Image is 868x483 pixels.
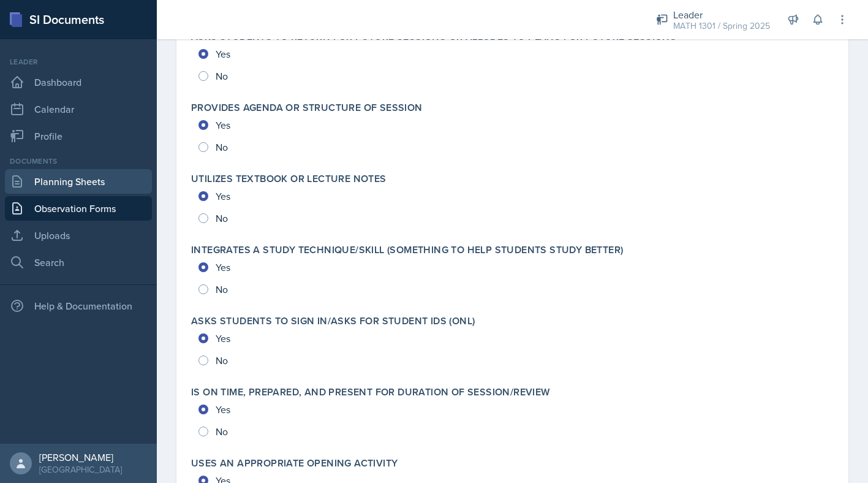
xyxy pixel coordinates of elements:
label: Provides agenda or structure of session [191,102,423,114]
a: Observation Forms [5,196,152,221]
label: Integrates a study technique/skill (something to help students study better) [191,244,623,256]
a: Search [5,250,152,275]
label: Asks students to sign in/Asks for student IDs (ONL) [191,315,475,327]
a: Calendar [5,97,152,121]
label: Utilizes textbook or lecture notes [191,173,387,185]
label: Uses an appropriate opening activity [191,457,398,470]
div: Leader [673,7,770,22]
div: Documents [5,156,152,167]
div: MATH 1301 / Spring 2025 [673,20,770,32]
a: Dashboard [5,70,152,94]
a: Profile [5,124,152,148]
div: Leader [5,56,152,67]
a: Uploads [5,223,152,248]
a: Planning Sheets [5,169,152,194]
div: [GEOGRAPHIC_DATA] [39,463,122,476]
label: Asks students to return for future sessions or alludes to plans for future sessions [191,31,676,43]
div: [PERSON_NAME] [39,451,122,463]
label: Is on time, prepared, and present for duration of session/review [191,386,550,398]
div: Help & Documentation [5,294,152,318]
